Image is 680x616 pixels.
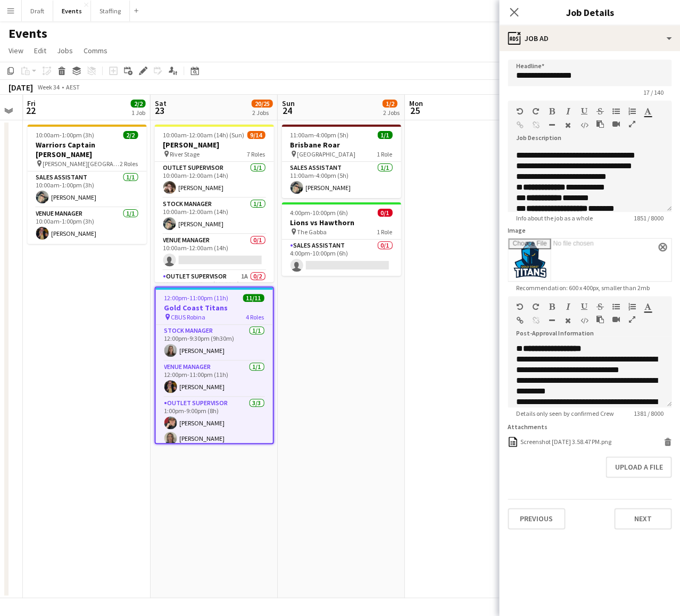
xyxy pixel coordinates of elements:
span: Sat [154,98,166,108]
div: 10:00am-12:00am (14h) (Sun)9/14[PERSON_NAME] River Stage7 RolesOutlet Supervisor1/110:00am-12:00a... [154,125,273,282]
app-card-role: Stock Manager1/112:00pm-9:30pm (9h30m)[PERSON_NAME] [155,325,272,361]
span: Edit [34,46,46,55]
h3: Brisbane Roar [281,140,401,150]
a: View [4,44,28,58]
a: Comms [79,44,112,58]
div: 2 Jobs [383,109,399,117]
span: 1 Role [377,228,392,236]
h1: Events [9,26,47,42]
span: 2 Roles [120,160,138,168]
span: 4:00pm-10:00pm (6h) [290,209,348,217]
app-card-role: Sales Assistant1/110:00am-1:00pm (3h)[PERSON_NAME] [27,171,146,208]
button: Underline [580,302,587,311]
button: Ordered List [628,107,635,116]
button: Italic [564,302,571,311]
button: Next [614,508,671,529]
button: Italic [564,107,571,116]
button: Underline [580,107,587,116]
h3: [PERSON_NAME] [154,140,273,150]
button: Unordered List [612,107,619,116]
button: HTML Code [580,121,587,129]
span: 24 [280,104,294,117]
span: 11:00am-4:00pm (5h) [290,131,349,139]
span: 10:00am-12:00am (14h) (Sun) [163,131,244,139]
button: Strikethrough [596,107,603,116]
button: Upload a file [606,456,671,478]
div: Screenshot 2025-07-15 at 3.58.47 PM.png [520,438,611,446]
span: 1/2 [382,100,397,108]
button: Staffing [91,1,130,21]
span: Comms [84,46,107,55]
a: Jobs [53,44,77,58]
button: Bold [548,107,555,116]
button: Previous [508,508,565,529]
button: Clear Formatting [564,121,571,129]
app-job-card: 4:00pm-10:00pm (6h)0/1Lions vs Hawthorn The Gabba1 RoleSales Assistant0/14:00pm-10:00pm (6h) [281,202,401,276]
app-card-role: Outlet Supervisor3/31:00pm-9:00pm (8h)[PERSON_NAME][PERSON_NAME] [155,397,272,464]
span: 25 [407,104,422,117]
span: 2/2 [123,131,138,139]
app-card-role: Outlet Supervisor1A0/212:00pm-11:30pm (11h30m) [154,270,273,322]
span: Sun [281,98,294,108]
button: Redo [532,107,540,116]
button: HTML Code [580,316,587,325]
app-card-role: Venue Manager0/110:00am-12:00am (14h) [154,234,273,270]
app-card-role: Venue Manager1/110:00am-1:00pm (3h)[PERSON_NAME] [27,208,146,244]
h3: Job Details [499,5,680,19]
button: Insert video [612,315,619,324]
span: 22 [26,104,36,117]
a: Edit [30,44,51,58]
span: [GEOGRAPHIC_DATA] [297,150,355,158]
span: 23 [153,104,166,117]
span: 1 Role [377,150,392,158]
app-card-role: Sales Assistant0/14:00pm-10:00pm (6h) [281,240,401,276]
button: Undo [516,107,524,116]
app-card-role: Sales Assistant1/111:00am-4:00pm (5h)[PERSON_NAME] [281,162,401,198]
button: Horizontal Line [548,121,555,129]
button: Strikethrough [596,302,603,311]
span: 0/1 [377,209,392,217]
span: River Stage [170,150,200,158]
span: 7 Roles [247,150,265,158]
app-card-role: Venue Manager1/112:00pm-11:00pm (11h)[PERSON_NAME] [155,361,272,397]
button: Paste as plain text [596,315,603,324]
h3: Warriors Captain [PERSON_NAME] [27,140,146,159]
span: 20/25 [251,100,272,108]
button: Text Color [644,302,651,311]
span: Recommendation: 600 x 400px, smaller than 2mb [508,284,658,292]
div: 1 Job [131,109,145,117]
button: Bold [548,302,555,311]
app-job-card: 12:00pm-11:00pm (11h)11/11Gold Coast Titans CBUS Robina4 RolesStock Manager1/112:00pm-9:30pm (9h3... [154,286,273,444]
span: 1381 / 8000 [625,409,671,417]
span: 1/1 [377,131,392,139]
span: CBUS Robina [171,313,205,321]
span: 17 / 140 [634,88,671,96]
button: Fullscreen [628,120,635,128]
span: Jobs [57,46,73,55]
span: Details only seen by confirmed Crew [508,409,622,417]
button: Clear Formatting [564,316,571,325]
button: Horizontal Line [548,316,555,325]
span: 11/11 [243,294,264,302]
span: Fri [27,98,36,108]
app-job-card: 10:00am-1:00pm (3h)2/2Warriors Captain [PERSON_NAME] [PERSON_NAME][GEOGRAPHIC_DATA]2 RolesSales A... [27,125,146,244]
div: AEST [66,83,80,91]
h3: Gold Coast Titans [155,303,272,313]
div: 11:00am-4:00pm (5h)1/1Brisbane Roar [GEOGRAPHIC_DATA]1 RoleSales Assistant1/111:00am-4:00pm (5h)[... [281,125,401,198]
div: [DATE] [9,82,33,93]
button: Redo [532,302,540,311]
span: The Gabba [297,228,327,236]
button: Insert video [612,120,619,128]
button: Unordered List [612,302,619,311]
span: 12:00pm-11:00pm (11h) [164,294,228,302]
span: 2/2 [130,100,145,108]
app-card-role: Stock Manager1/110:00am-12:00am (14h)[PERSON_NAME] [154,198,273,234]
button: Undo [516,302,524,311]
div: 2 Jobs [252,109,272,117]
button: Ordered List [628,302,635,311]
span: [PERSON_NAME][GEOGRAPHIC_DATA] [43,160,120,168]
span: Mon [409,98,422,108]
